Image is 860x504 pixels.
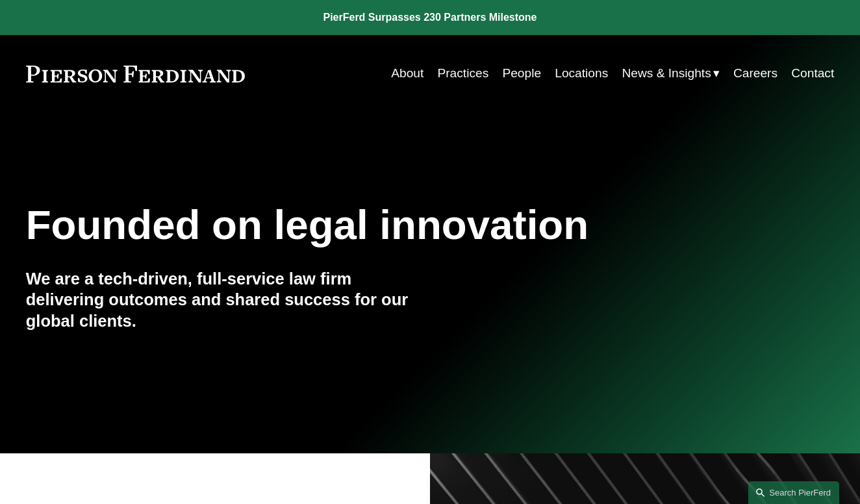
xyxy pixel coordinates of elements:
[791,61,834,86] a: Contact
[391,61,424,86] a: About
[748,481,839,504] a: Search this site
[622,62,711,85] span: News & Insights
[733,61,778,86] a: Careers
[622,61,719,86] a: folder dropdown
[555,61,608,86] a: Locations
[26,268,430,331] h4: We are a tech-driven, full-service law firm delivering outcomes and shared success for our global...
[502,61,541,86] a: People
[26,201,700,249] h1: Founded on legal innovation
[437,61,488,86] a: Practices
